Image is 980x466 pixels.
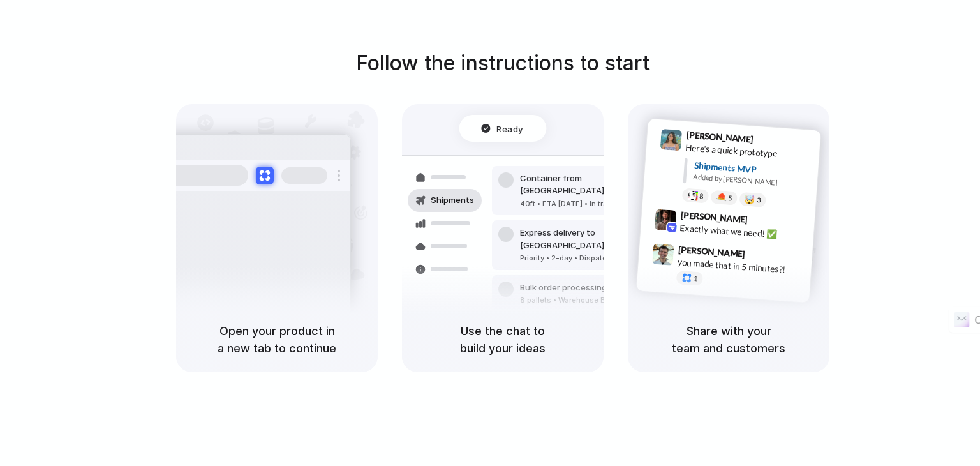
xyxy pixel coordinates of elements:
span: 9:42 AM [752,214,778,229]
span: 9:47 AM [749,248,775,264]
span: 1 [694,274,698,282]
h5: Share with your team and customers [643,322,814,357]
div: 40ft • ETA [DATE] • In transit [520,199,658,209]
span: 5 [728,194,732,201]
div: Shipments MVP [694,158,812,179]
h5: Open your product in a new tab to continue [191,322,362,357]
span: 8 [699,192,704,199]
span: Shipments [431,194,474,207]
span: [PERSON_NAME] [680,207,748,226]
h1: Follow the instructions to start [356,48,650,79]
div: you made that in 5 minutes?! [677,255,805,277]
div: Exactly what we need! ✅ [679,221,807,243]
span: Ready [497,122,524,135]
div: Priority • 2-day • Dispatched [520,253,658,264]
span: 9:41 AM [757,133,783,149]
div: 8 pallets • Warehouse B • Packed [520,295,639,306]
div: Container from [GEOGRAPHIC_DATA] [520,172,658,197]
div: Added by [PERSON_NAME] [693,171,810,190]
div: Here's a quick prototype [685,140,813,162]
span: [PERSON_NAME] [686,128,754,146]
div: Express delivery to [GEOGRAPHIC_DATA] [520,227,658,252]
h5: Use the chat to build your ideas [417,322,588,357]
span: 3 [757,196,761,203]
div: 🤯 [745,195,755,204]
div: Bulk order processing [520,282,639,294]
span: [PERSON_NAME] [678,242,746,260]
